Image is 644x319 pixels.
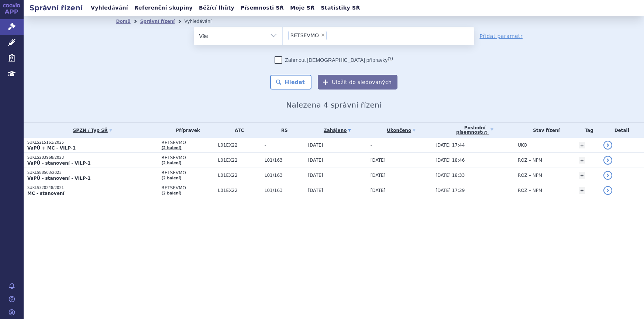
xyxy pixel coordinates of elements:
[275,56,393,64] label: Zahrnout [DEMOGRAPHIC_DATA] přípravky
[579,157,585,164] a: +
[261,123,304,138] th: RS
[518,173,542,178] span: ROZ – NPM
[27,146,76,151] strong: VaPÚ + MC - VILP-1
[27,185,158,190] p: SUKLS320248/2021
[290,33,319,38] span: RETSEVMO
[318,75,397,90] button: Uložit do sledovaných
[579,187,585,194] a: +
[265,188,304,193] span: L01/163
[518,158,542,163] span: ROZ – NPM
[435,188,465,193] span: [DATE] 17:29
[329,31,333,40] input: RETSEVMO
[388,56,393,61] abbr: (?)
[162,146,182,150] a: (2 balení)
[218,158,261,163] span: L01EX22
[603,171,612,180] a: detail
[24,3,89,13] h2: Správní řízení
[158,123,214,138] th: Přípravek
[371,125,432,136] a: Ukončeno
[162,191,182,195] a: (2 balení)
[89,3,130,13] a: Vyhledávání
[116,19,131,24] a: Domů
[603,156,612,165] a: detail
[435,143,465,148] span: [DATE] 17:44
[308,158,323,163] span: [DATE]
[162,185,214,190] span: RETSEVMO
[218,143,261,148] span: L01EX22
[482,130,488,135] abbr: (?)
[435,158,465,163] span: [DATE] 18:46
[579,142,585,148] a: +
[579,172,585,179] a: +
[514,123,575,138] th: Stav řízení
[162,155,214,160] span: RETSEVMO
[435,173,465,178] span: [DATE] 18:33
[265,143,304,148] span: -
[27,161,91,166] strong: VaPÚ - stanovení - VILP-1
[603,186,612,195] a: detail
[184,16,221,27] li: Vyhledávání
[27,140,158,145] p: SUKLS215161/2025
[238,3,286,13] a: Písemnosti SŘ
[575,123,600,138] th: Tag
[321,33,325,37] span: ×
[518,188,542,193] span: ROZ – NPM
[371,173,386,178] span: [DATE]
[318,3,362,13] a: Statistiky SŘ
[162,176,182,180] a: (2 balení)
[371,188,386,193] span: [DATE]
[308,173,323,178] span: [DATE]
[140,19,175,24] a: Správní řízení
[265,173,304,178] span: L01/163
[197,3,237,13] a: Běžící lhůty
[435,123,514,138] a: Poslednípísemnost(?)
[265,158,304,163] span: L01/163
[518,143,527,148] span: UKO
[371,143,372,148] span: -
[214,123,261,138] th: ATC
[162,161,182,165] a: (2 balení)
[218,188,261,193] span: L01EX22
[371,158,386,163] span: [DATE]
[480,32,523,40] a: Přidat parametr
[162,140,214,145] span: RETSEVMO
[603,141,612,150] a: detail
[27,176,91,181] strong: VaPÚ - stanovení - VILP-1
[27,191,64,196] strong: MC - stanovení
[218,173,261,178] span: L01EX22
[27,155,158,160] p: SUKLS283968/2023
[308,143,323,148] span: [DATE]
[27,125,158,136] a: SPZN / Typ SŘ
[308,125,367,136] a: Zahájeno
[308,188,323,193] span: [DATE]
[286,101,381,109] span: Nalezena 4 správní řízení
[270,75,312,90] button: Hledat
[132,3,195,13] a: Referenční skupiny
[27,170,158,175] p: SUKLS88503/2023
[288,3,317,13] a: Moje SŘ
[162,170,214,175] span: RETSEVMO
